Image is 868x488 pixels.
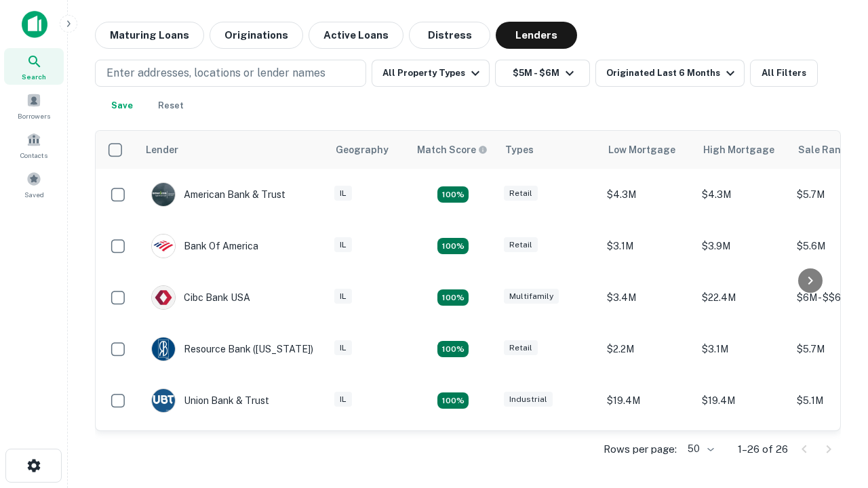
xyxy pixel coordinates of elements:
[151,285,250,310] div: Cibc Bank USA
[22,11,47,38] img: capitalize-icon.png
[703,142,774,158] div: High Mortgage
[152,389,175,412] img: picture
[24,189,44,200] span: Saved
[750,60,818,87] button: All Filters
[695,220,790,272] td: $3.9M
[604,441,677,457] p: Rows per page:
[504,392,553,407] div: Industrial
[496,22,577,49] button: Lenders
[152,183,175,206] img: picture
[138,131,328,169] th: Lender
[146,142,178,158] div: Lender
[695,426,790,478] td: $4M
[149,92,193,119] button: Reset
[151,388,269,413] div: Union Bank & Trust
[600,220,695,272] td: $3.1M
[695,375,790,426] td: $19.4M
[437,392,469,409] div: Matching Properties: 4, hasApolloMatch: undefined
[437,341,469,357] div: Matching Properties: 4, hasApolloMatch: undefined
[95,60,366,87] button: Enter addresses, locations or lender names
[334,237,352,253] div: IL
[18,110,50,121] span: Borrowers
[4,48,64,85] a: Search
[695,131,790,169] th: High Mortgage
[437,186,469,203] div: Matching Properties: 7, hasApolloMatch: undefined
[437,289,469,306] div: Matching Properties: 4, hasApolloMatch: undefined
[336,142,389,158] div: Geography
[695,323,790,375] td: $3.1M
[800,380,868,445] iframe: Chat Widget
[608,142,675,158] div: Low Mortgage
[595,60,745,87] button: Originated Last 6 Months
[600,375,695,426] td: $19.4M
[505,142,534,158] div: Types
[695,272,790,323] td: $22.4M
[328,131,409,169] th: Geography
[151,182,285,207] div: American Bank & Trust
[409,131,497,169] th: Capitalize uses an advanced AI algorithm to match your search with the best lender. The match sco...
[334,186,352,201] div: IL
[372,60,490,87] button: All Property Types
[4,87,64,124] a: Borrowers
[100,92,144,119] button: Save your search to get updates of matches that match your search criteria.
[504,340,538,356] div: Retail
[600,169,695,220] td: $4.3M
[600,426,695,478] td: $4M
[495,60,590,87] button: $5M - $6M
[152,235,175,258] img: picture
[504,186,538,201] div: Retail
[437,238,469,254] div: Matching Properties: 4, hasApolloMatch: undefined
[682,439,716,459] div: 50
[606,65,738,81] div: Originated Last 6 Months
[95,22,204,49] button: Maturing Loans
[152,338,175,361] img: picture
[600,323,695,375] td: $2.2M
[497,131,600,169] th: Types
[504,237,538,253] div: Retail
[22,71,46,82] span: Search
[152,286,175,309] img: picture
[4,166,64,203] a: Saved
[695,169,790,220] td: $4.3M
[210,22,303,49] button: Originations
[417,142,485,157] h6: Match Score
[409,22,490,49] button: Distress
[600,272,695,323] td: $3.4M
[151,234,258,258] div: Bank Of America
[738,441,788,457] p: 1–26 of 26
[334,392,352,407] div: IL
[334,289,352,304] div: IL
[600,131,695,169] th: Low Mortgage
[151,337,313,361] div: Resource Bank ([US_STATE])
[334,340,352,356] div: IL
[20,150,47,161] span: Contacts
[106,65,325,81] p: Enter addresses, locations or lender names
[309,22,403,49] button: Active Loans
[4,127,64,163] a: Contacts
[504,289,559,304] div: Multifamily
[417,142,488,157] div: Capitalize uses an advanced AI algorithm to match your search with the best lender. The match sco...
